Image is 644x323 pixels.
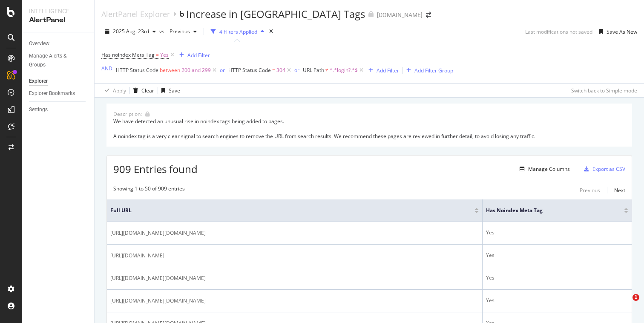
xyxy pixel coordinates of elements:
button: Add Filter Group [403,65,453,75]
span: 2025 Aug. 23rd [113,28,149,35]
button: Previous [166,25,200,38]
span: Has noindex Meta Tag [486,207,611,214]
a: AlertPanel Explorer [101,9,170,19]
div: Switch back to Simple mode [571,87,637,94]
div: [DOMAIN_NAME] [377,11,423,19]
button: Save [158,84,180,97]
div: Export as CSV [592,165,625,173]
div: Overview [29,39,49,48]
div: 4 Filters Applied [219,28,257,35]
span: ≠ [325,66,328,74]
div: Clear [141,87,154,94]
div: Last modifications not saved [525,28,592,35]
span: = [156,51,159,58]
button: Add Filter [176,50,210,60]
div: Increase in [GEOGRAPHIC_DATA] Tags [186,7,365,21]
span: Yes [160,49,169,61]
div: Showing 1 to 50 of 909 entries [113,185,185,195]
span: URL Path [303,66,324,74]
span: HTTP Status Code [228,66,271,74]
span: = [272,66,275,74]
a: Settings [29,105,88,114]
div: AlertPanel [29,15,87,25]
button: Clear [130,84,154,97]
button: Export as CSV [581,162,625,176]
div: Add Filter Group [414,67,453,74]
button: Add Filter [365,65,399,75]
button: AND [101,64,112,72]
div: We have detected an unusual rise in noindex tags being added to pages. A noindex tag is a very cl... [113,118,625,139]
span: Has noindex Meta Tag [101,51,155,58]
span: [URL][DOMAIN_NAME] [110,251,164,260]
div: Explorer [29,77,48,86]
div: Yes [486,251,628,259]
div: Yes [486,274,628,282]
div: Manage Columns [528,165,570,173]
a: Manage Alerts & Groups [29,52,88,69]
button: Previous [580,185,600,195]
span: 200 and 299 [181,64,211,76]
div: Add Filter [187,52,210,59]
a: Explorer [29,77,88,86]
div: AND [101,65,112,72]
div: Settings [29,105,48,114]
div: Yes [486,297,628,304]
span: 909 Entries found [113,162,198,176]
div: Previous [580,187,600,194]
button: or [294,66,299,74]
button: 4 Filters Applied [207,25,267,38]
div: Yes [486,229,628,236]
div: times [267,27,275,36]
div: Intelligence [29,7,87,15]
span: Previous [166,28,190,35]
button: Switch back to Simple mode [568,84,637,97]
span: 304 [276,64,285,76]
div: Save As New [607,28,637,35]
span: vs [159,28,166,35]
button: Apply [101,84,126,97]
div: Apply [113,87,126,94]
span: [URL][DOMAIN_NAME][DOMAIN_NAME] [110,297,206,305]
span: HTTP Status Code [116,66,158,74]
button: Next [614,185,625,195]
span: between [160,66,180,74]
div: Manage Alerts & Groups [29,52,80,69]
span: ^.*login?.*$ [330,64,358,76]
button: Save As New [596,25,637,38]
div: Explorer Bookmarks [29,89,75,98]
button: 2025 Aug. 23rd [101,25,159,38]
span: 1 [632,294,639,301]
iframe: Intercom live chat [615,294,635,314]
a: Explorer Bookmarks [29,89,88,98]
a: Overview [29,39,88,48]
span: Full URL [110,207,462,214]
div: Add Filter [377,67,399,74]
span: [URL][DOMAIN_NAME][DOMAIN_NAME] [110,229,206,237]
div: Save [169,87,180,94]
button: or [220,66,225,74]
div: arrow-right-arrow-left [426,12,431,18]
div: Description: [113,110,142,118]
button: Manage Columns [516,164,570,174]
span: [URL][DOMAIN_NAME][DOMAIN_NAME] [110,274,206,283]
div: Next [614,187,625,194]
